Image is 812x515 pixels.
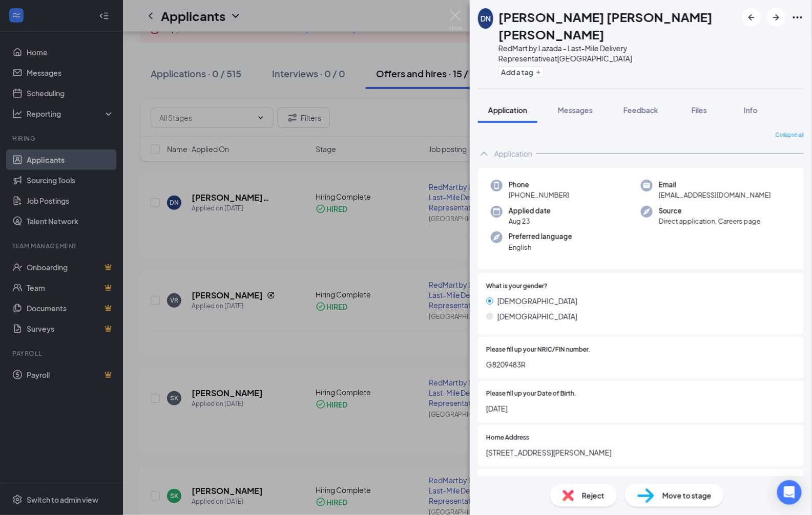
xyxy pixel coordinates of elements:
div: RedMart by Lazada - Last-Mile Delivery Representative at [GEOGRAPHIC_DATA] [498,43,737,63]
span: [DEMOGRAPHIC_DATA] [497,295,577,307]
span: Reject [582,490,605,501]
svg: ChevronUp [478,147,490,160]
span: [DEMOGRAPHIC_DATA] [497,311,577,322]
span: Direct application, Careers page [659,216,761,226]
span: Please fill up your Date of Birth. [486,389,576,399]
div: DN [481,13,491,24]
span: Email [659,180,771,190]
span: [STREET_ADDRESS][PERSON_NAME] [486,447,796,458]
button: PlusAdd a tag [498,67,544,77]
div: Open Intercom Messenger [777,480,802,505]
span: Move to stage [662,490,712,501]
span: [PHONE_NUMBER] [509,190,569,200]
span: Messages [558,105,593,115]
span: Source [659,206,761,216]
span: Info [744,105,758,115]
span: Home Address [486,433,529,443]
span: Files [692,105,707,115]
span: [DATE] [486,403,796,414]
svg: Plus [535,69,542,75]
span: English [509,242,572,252]
span: Application [488,105,527,115]
span: Phone [509,180,569,190]
button: ArrowRight [767,8,785,27]
span: Applied date [509,206,551,216]
span: Aug 23 [509,216,551,226]
svg: ArrowRight [770,11,782,24]
h1: [PERSON_NAME] [PERSON_NAME] [PERSON_NAME] [498,8,737,43]
span: What is your gender? [486,282,548,291]
span: Collapse all [776,131,804,139]
span: G8209483R [486,359,796,370]
span: [EMAIL_ADDRESS][DOMAIN_NAME] [659,190,771,200]
span: Preferred language [509,231,572,242]
div: Application [494,148,532,159]
svg: ArrowLeftNew [745,11,758,24]
svg: Ellipses [792,11,804,24]
button: ArrowLeftNew [742,8,761,27]
span: Feedback [623,105,658,115]
span: Please fill up your NRIC/FIN number. [486,345,591,355]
